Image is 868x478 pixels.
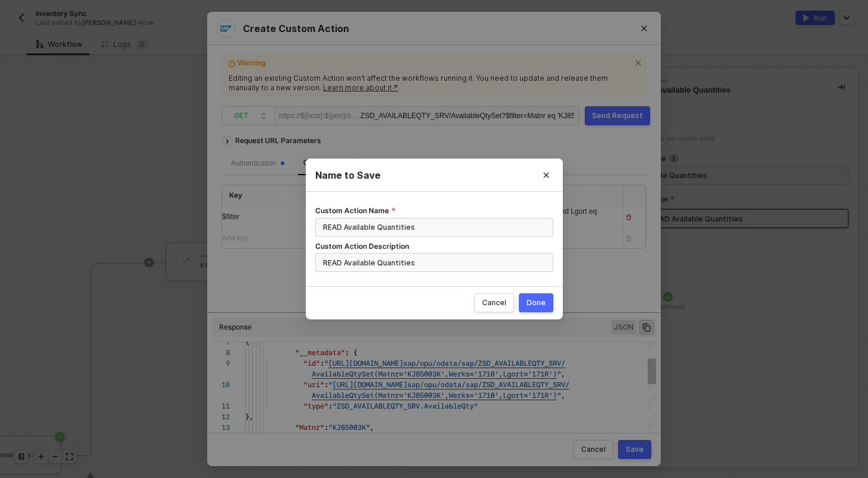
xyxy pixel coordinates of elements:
div: Send Request [592,111,643,121]
span: : [320,357,324,369]
sup: 1 [352,157,364,169]
button: Save [618,440,651,459]
span: Query Params [303,159,364,167]
span: : [324,432,328,444]
span: , [561,390,565,401]
span: }, [245,411,254,422]
a: Learn more about it↗ [323,83,398,92]
th: Key [222,185,423,206]
div: Name to Save [315,169,553,181]
label: Custom Action Description [315,242,417,251]
span: "id" [303,357,320,369]
button: Close [628,12,661,45]
div: Save [626,445,644,454]
img: integration-icon [220,23,232,34]
span: " [557,368,561,379]
span: icon-close [635,57,644,67]
div: 8 [212,347,230,358]
div: Cancel [581,445,606,454]
span: : [328,400,332,411]
button: Cancel [574,440,613,459]
button: Close [530,159,563,192]
div: 9 [212,358,230,369]
span: AvailableQtySet(Matnr='KJ85003K',Werks='1710',Lgor [312,390,519,401]
span: "ZSD_AVAILABLEQTY_SRV.AvailableQty" [332,400,478,411]
span: " [328,379,332,390]
span: "Matnr" [295,422,324,433]
span: Warning [237,58,630,71]
span: [URL][DOMAIN_NAME] [332,379,407,390]
div: Done [527,298,546,308]
div: Cancel [482,298,506,308]
label: Custom Action Name [315,206,396,216]
span: " [324,357,328,369]
div: 10 [212,379,230,390]
span: ?$filter=Matnr eq 'KJ85003K' and Werks eq '1710' and Lgort eq '171R' [502,112,723,120]
span: "Werks" [295,432,324,444]
span: , [353,432,357,444]
span: [URL][DOMAIN_NAME] [328,357,403,369]
span: sap/opu/odata/sap/ZSD_AVAILABLEQTY_SRV/ [403,357,565,369]
div: 12 [212,411,230,422]
div: https://${host}:${port}/sap/opu/odata/sap/ [279,107,360,125]
span: " [557,390,561,401]
div: Create Custom Action [217,19,651,38]
span: , [370,422,374,433]
span: "uri" [303,379,324,390]
div: Response [219,322,252,332]
div: Authentication [231,158,284,169]
div: Editing an existing Custom Action won’t affect the workflows running it. You need to update and r... [229,74,639,92]
span: "__metadata" [295,347,345,358]
span: $filter [222,213,239,221]
span: : [324,422,328,433]
span: GET [234,107,267,125]
button: Done [519,293,553,312]
div: Request URL Parameters [229,130,327,151]
span: : [324,379,328,390]
div: 11 [212,401,230,411]
div: ZSD_AVAILABLEQTY_SRV/AvailableQtySet [360,107,574,126]
span: JSON [612,320,636,334]
button: Send Request [585,106,650,125]
span: "1710" [328,432,353,444]
span: icon-copy-paste [641,322,652,333]
input: Custom Action Name [315,218,553,237]
span: "type" [303,400,328,411]
input: Custom Action Description [315,253,553,272]
div: 13 [212,422,230,433]
span: "KJ85003K" [328,422,370,433]
span: , [561,368,565,379]
span: sap/opu/odata/sap/ZSD_AVAILABLEQTY_SRV/ [407,379,569,390]
button: Cancel [474,293,514,312]
span: t='171R') [519,390,557,401]
span: AvailableQtySet(Matnr='KJ85003K',Werks='1710',Lgor [312,368,519,379]
span: t='171R') [519,368,557,379]
span: : { [345,347,357,358]
span: icon-arrow-right [223,140,232,144]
